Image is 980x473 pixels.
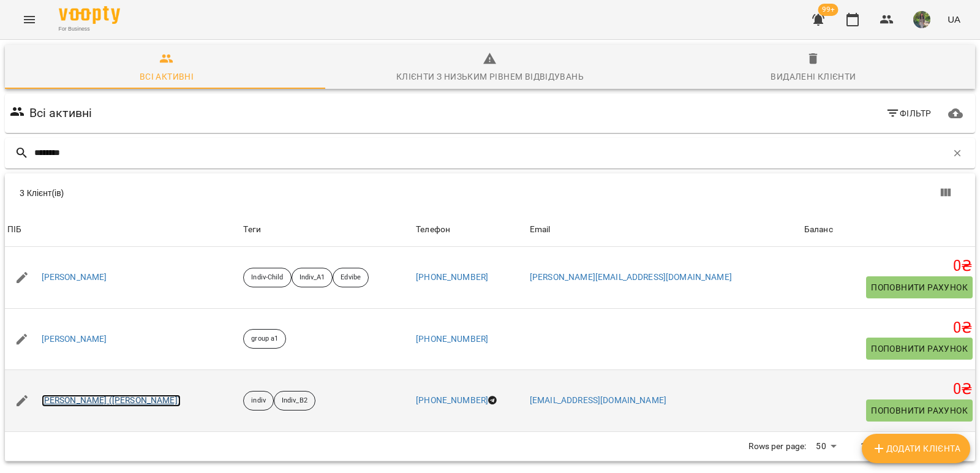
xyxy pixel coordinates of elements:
[274,391,315,411] div: Indiv_B2
[804,222,833,237] div: Баланс
[396,69,584,84] div: Клієнти з низьким рівнем відвідувань
[804,380,973,399] h5: 0 ₴
[931,178,960,208] button: Показати колонки
[416,334,488,344] a: [PHONE_NUMBER]
[804,319,973,338] h5: 0 ₴
[818,4,839,16] span: 99+
[948,13,960,26] span: UA
[771,69,856,84] div: Видалені клієнти
[20,187,497,199] div: 3 Клієнт(ів)
[243,391,274,411] div: indiv
[59,6,120,24] img: Voopty Logo
[243,329,286,349] div: group a1
[530,272,732,282] a: [PERSON_NAME][EMAIL_ADDRESS][DOMAIN_NAME]
[943,8,965,31] button: UA
[871,280,968,295] span: Поповнити рахунок
[243,222,411,237] div: Теги
[7,222,21,237] div: ПІБ
[862,434,970,463] button: Додати клієнта
[804,222,833,237] div: Sort
[7,222,238,237] span: ПІБ
[913,11,930,28] img: 82b6375e9aa1348183c3d715e536a179.jpg
[530,395,666,405] a: [EMAIL_ADDRESS][DOMAIN_NAME]
[140,69,194,84] div: Всі активні
[861,441,890,453] p: 1-3 of 3
[341,273,361,283] p: Edvibe
[811,437,840,455] div: 50
[804,257,973,276] h5: 0 ₴
[282,396,307,406] p: Indiv_B2
[59,25,120,33] span: For Business
[871,341,968,356] span: Поповнити рахунок
[333,268,369,287] div: Edvibe
[5,173,975,213] div: Table Toolbar
[886,106,932,121] span: Фільтр
[292,268,333,287] div: Indiv_A1
[251,334,278,344] p: group a1
[530,222,551,237] div: Sort
[804,222,973,237] span: Баланс
[42,395,181,407] a: [PERSON_NAME] ([PERSON_NAME])
[866,276,973,298] button: Поповнити рахунок
[881,102,937,124] button: Фільтр
[243,268,291,287] div: Indiv-Child
[42,333,107,346] a: [PERSON_NAME]
[530,222,551,237] div: Email
[416,222,450,237] div: Телефон
[251,396,266,406] p: indiv
[416,222,450,237] div: Sort
[866,399,973,422] button: Поповнити рахунок
[748,441,806,453] p: Rows per page:
[871,403,968,418] span: Поповнити рахунок
[416,272,488,282] a: [PHONE_NUMBER]
[42,271,107,284] a: [PERSON_NAME]
[7,222,21,237] div: Sort
[300,273,325,283] p: Indiv_A1
[251,273,283,283] p: Indiv-Child
[29,104,92,123] h6: Всі активні
[416,395,488,405] a: [PHONE_NUMBER]
[15,5,44,34] button: Menu
[872,441,960,456] span: Додати клієнта
[866,338,973,360] button: Поповнити рахунок
[530,222,799,237] span: Email
[416,222,525,237] span: Телефон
